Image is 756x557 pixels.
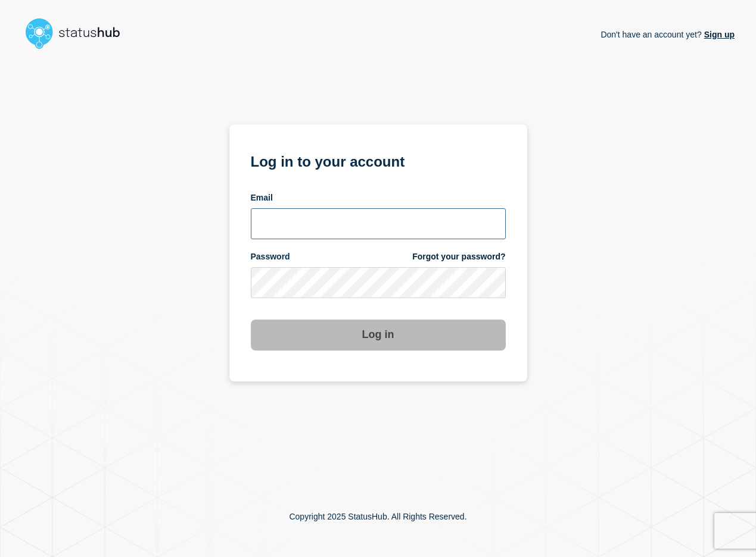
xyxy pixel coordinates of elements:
button: Log in [251,320,506,351]
span: Password [251,251,290,262]
p: Copyright 2025 StatusHub. All Rights Reserved. [289,512,466,521]
a: Forgot your password? [412,251,505,262]
input: email input [251,208,506,239]
span: Email [251,192,273,204]
p: Don't have an account yet? [601,20,735,49]
input: password input [251,267,506,298]
img: StatusHub logo [21,14,135,52]
a: Sign up [702,30,735,39]
h1: Log in to your account [251,149,506,171]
